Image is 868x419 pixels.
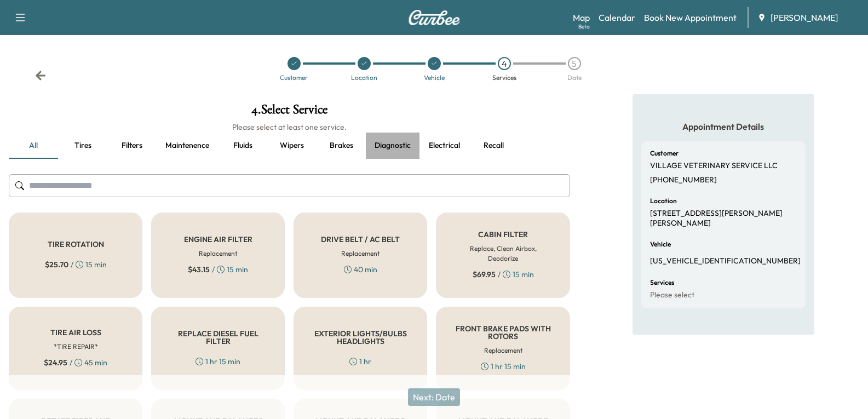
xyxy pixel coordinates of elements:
div: / 15 min [473,269,534,280]
h5: Appointment Details [641,120,806,133]
h5: TIRE AIR LOSS [50,329,101,336]
div: 1 hr 15 min [196,356,240,367]
button: Wipers [267,133,317,159]
div: 5 [568,57,581,70]
span: $ 69.95 [473,269,496,280]
button: Recall [469,133,518,159]
h1: 4 . Select Service [9,103,570,122]
a: MapBeta [573,11,590,24]
div: Vehicle [424,74,445,81]
h5: CABIN FILTER [478,231,528,238]
h6: *TIRE REPAIR* [54,342,98,352]
button: Filters [107,133,157,159]
h5: REPLACE DIESEL FUEL FILTER [169,330,267,345]
button: Electrical [419,133,469,159]
span: [PERSON_NAME] [771,11,838,24]
button: Brakes [317,133,366,159]
button: all [9,133,58,159]
div: 1 hr [349,356,371,367]
button: Diagnostic [366,133,419,159]
h6: Replacement [341,249,380,259]
p: [PHONE_NUMBER] [650,175,717,185]
h6: Please select at least one service. [9,122,570,133]
div: 1 hr 15 min [481,361,526,372]
h6: Replacement [199,249,237,259]
span: $ 24.95 [44,357,67,368]
a: Book New Appointment [644,11,737,24]
p: Please select [650,290,694,300]
div: 40 min [344,264,377,275]
h6: Vehicle [650,241,671,248]
div: / 15 min [188,264,248,275]
div: Back [35,70,46,81]
span: $ 43.15 [188,264,210,275]
div: Beta [578,22,590,31]
div: basic tabs example [9,133,570,159]
p: [STREET_ADDRESS][PERSON_NAME][PERSON_NAME] [650,209,797,228]
h5: FRONT BRAKE PADS WITH ROTORS [454,325,551,340]
h6: Customer [650,150,679,157]
div: 4 [498,57,511,70]
h6: Replace, Clean Airbox, Deodorize [454,244,551,263]
span: $ 25.70 [45,259,68,270]
p: [US_VEHICLE_IDENTIFICATION_NUMBER] [650,256,801,266]
div: / 15 min [45,259,107,270]
button: Tires [58,133,107,159]
div: Location [351,74,377,81]
div: Services [492,74,516,81]
h5: TIRE ROTATION [48,240,104,248]
h6: Location [650,198,677,204]
img: Curbee Logo [408,10,461,25]
h6: Replacement [484,346,522,355]
button: Maintenence [157,133,218,159]
h6: Services [650,279,674,286]
div: Customer [280,74,308,81]
h5: DRIVE BELT / AC BELT [321,236,400,243]
div: / 45 min [44,357,107,368]
div: Date [567,74,582,81]
p: VILLAGE VETERINARY SERVICE LLC [650,161,778,171]
a: Calendar [599,11,635,24]
h5: ENGINE AIR FILTER [184,236,252,243]
button: Fluids [218,133,267,159]
h5: EXTERIOR LIGHTS/BULBS HEADLIGHTS [312,330,409,345]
